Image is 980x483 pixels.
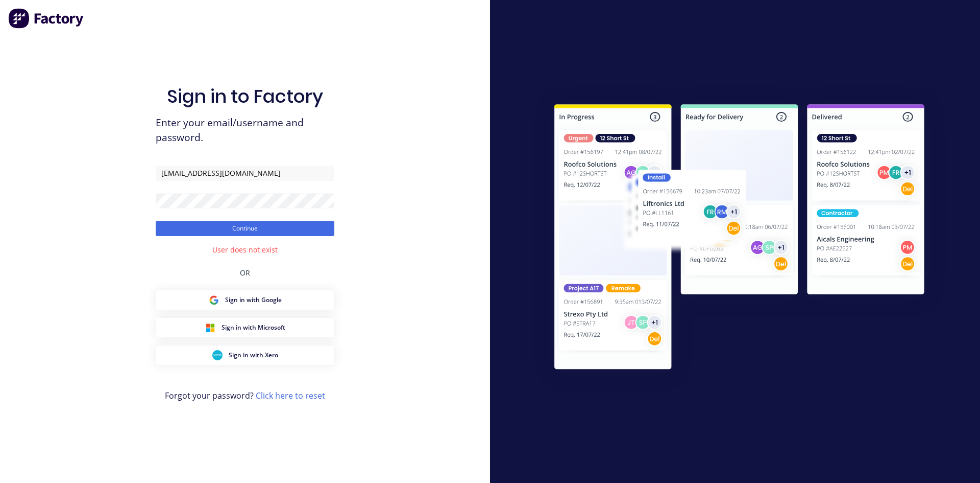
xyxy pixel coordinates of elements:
[229,351,278,360] span: Sign in with Xero
[156,221,334,236] button: Continue
[212,244,278,255] div: User does not exist
[167,85,323,107] h1: Sign in to Factory
[156,290,334,310] button: Google Sign inSign in with Google
[256,390,325,401] a: Click here to reset
[209,295,219,305] img: Google Sign in
[240,255,250,290] div: OR
[532,84,947,394] img: Sign in
[156,166,334,181] input: Email/Username
[156,318,334,337] button: Microsoft Sign inSign in with Microsoft
[212,350,223,360] img: Xero Sign in
[165,389,325,402] span: Forgot your password?
[225,295,282,305] span: Sign in with Google
[156,116,334,145] span: Enter your email/username and password.
[156,346,334,365] button: Xero Sign inSign in with Xero
[222,323,285,332] span: Sign in with Microsoft
[205,323,215,333] img: Microsoft Sign in
[8,8,85,29] img: Factory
